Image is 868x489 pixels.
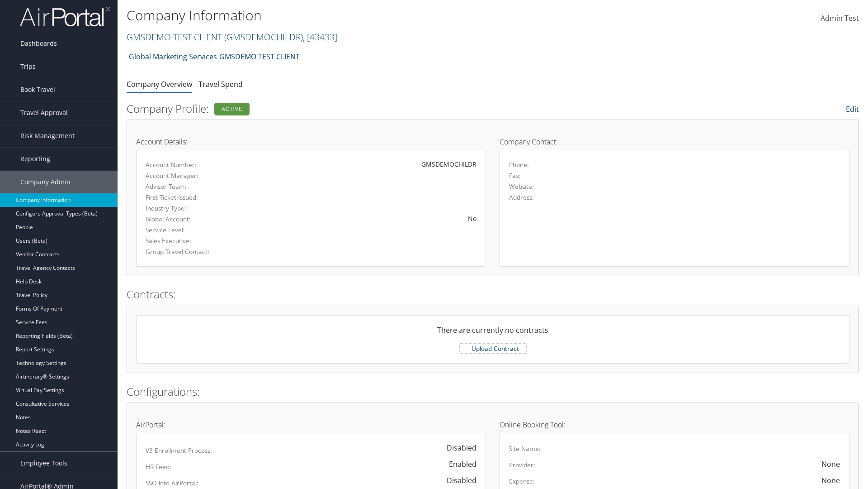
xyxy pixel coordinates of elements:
[821,475,840,486] div: None
[20,148,50,170] span: Reporting
[509,171,521,180] label: Fax:
[146,236,247,245] label: Sales Executive:
[146,225,247,235] label: Service Level:
[20,78,55,101] span: Book Travel
[214,103,250,115] div: Active
[127,287,859,302] h2: Contracts:
[219,48,300,66] a: GMSDEMO TEST CLIENT
[20,55,36,78] span: Trips
[127,79,192,89] a: Company Overview
[20,6,110,27] img: airportal-logo.png
[438,475,476,486] div: Disabled
[509,444,541,453] label: Site Name:
[440,459,476,470] div: Enabled
[500,421,849,428] h4: Online Booking Tool:
[127,384,859,399] h2: Configurations:
[146,247,247,256] label: Group Travel Contact:
[20,101,68,124] span: Travel Approval
[127,101,610,116] h2: Company Profile:
[260,159,476,169] div: GMSDEMOCHILDR
[146,446,212,455] label: V3 Enrollment Process:
[509,193,534,202] label: Address:
[20,125,75,147] span: Risk Management
[509,477,535,486] label: Expense:
[20,32,57,55] span: Dashboards
[127,6,615,25] h1: Company Information
[146,193,247,202] label: First Ticket Issued:
[821,459,840,470] div: None
[821,13,859,23] span: Admin Test
[146,479,198,488] label: SSO into AirPortal:
[129,48,217,66] a: Global Marketing Services
[303,31,337,43] span: , [ 43433 ]
[146,171,247,180] label: Account Manager:
[460,344,526,353] label: Upload Contract
[20,171,71,193] span: Company Admin
[146,204,247,213] label: Industry Type:
[438,442,476,453] div: Disabled
[146,462,171,471] label: HR Feed:
[821,5,859,33] a: Admin Test
[146,160,247,169] label: Account Number:
[136,421,486,428] h4: AirPortal:
[224,31,303,43] span: ( GMSDEMOCHILDR )
[146,215,247,224] label: Global Account:
[509,160,529,169] label: Phone:
[146,182,247,191] label: Advisor Team:
[260,214,476,223] div: No
[127,31,337,43] a: GMSDEMO TEST CLIENT
[137,325,849,343] div: There are currently no contracts
[509,460,535,470] label: Provider:
[846,104,859,114] a: Edit
[500,138,849,145] h4: Company Contact:
[20,452,67,475] span: Employee Tools
[198,79,243,89] a: Travel Spend
[509,182,534,191] label: Website:
[136,138,486,145] h4: Account Details:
